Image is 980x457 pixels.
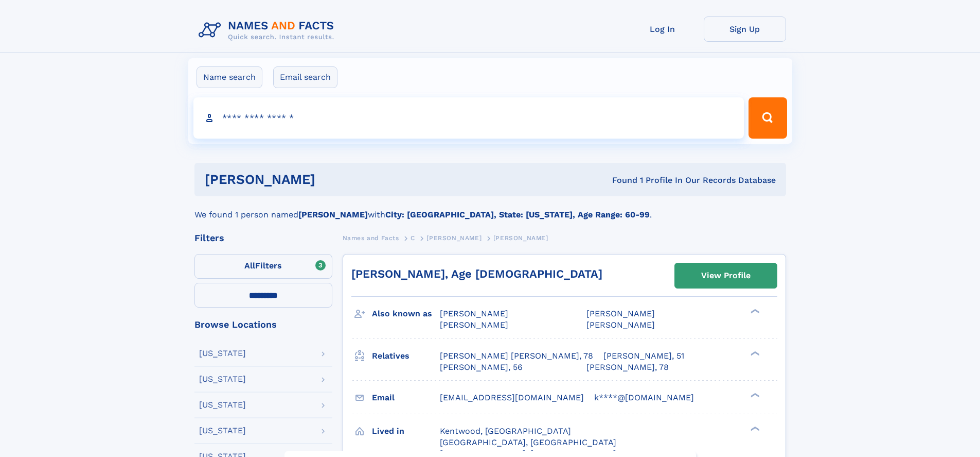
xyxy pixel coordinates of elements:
[603,350,684,362] a: [PERSON_NAME], 51
[440,393,584,402] span: [EMAIL_ADDRESS][DOMAIN_NAME]
[440,362,523,373] a: [PERSON_NAME], 56
[675,263,777,288] a: View Profile
[205,173,464,186] h1: [PERSON_NAME]
[748,350,760,357] div: ❯
[411,234,415,242] span: C
[586,362,669,373] a: [PERSON_NAME], 78
[199,427,246,435] div: [US_STATE]
[372,305,440,323] h3: Also known as
[372,422,440,440] h3: Lived in
[351,267,602,280] a: [PERSON_NAME], Age [DEMOGRAPHIC_DATA]
[440,309,508,318] span: [PERSON_NAME]
[440,320,508,330] span: [PERSON_NAME]
[704,16,786,42] a: Sign Up
[199,349,246,358] div: [US_STATE]
[194,320,332,329] div: Browse Locations
[199,375,246,383] div: [US_STATE]
[586,309,655,318] span: [PERSON_NAME]
[194,196,786,221] div: We found 1 person named with .
[621,16,704,42] a: Log In
[426,234,482,242] span: [PERSON_NAME]
[748,308,760,315] div: ❯
[197,66,262,88] label: Name search
[199,401,246,409] div: [US_STATE]
[244,261,255,270] span: All
[440,350,593,362] a: [PERSON_NAME] [PERSON_NAME], 78
[749,97,787,139] button: Search Button
[464,175,776,186] div: Found 1 Profile In Our Records Database
[426,231,482,244] a: [PERSON_NAME]
[194,254,332,279] label: Filters
[440,426,571,436] span: Kentwood, [GEOGRAPHIC_DATA]
[298,210,368,219] b: [PERSON_NAME]
[701,264,751,287] div: View Profile
[748,425,760,432] div: ❯
[586,320,655,330] span: [PERSON_NAME]
[343,231,399,244] a: Names and Facts
[273,66,337,88] label: Email search
[194,233,332,243] div: Filters
[385,210,650,219] b: City: [GEOGRAPHIC_DATA], State: [US_STATE], Age Range: 60-99
[411,231,415,244] a: C
[372,347,440,365] h3: Relatives
[493,234,548,242] span: [PERSON_NAME]
[194,16,343,44] img: Logo Names and Facts
[193,97,744,139] input: search input
[748,392,760,398] div: ❯
[440,437,616,447] span: [GEOGRAPHIC_DATA], [GEOGRAPHIC_DATA]
[372,389,440,407] h3: Email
